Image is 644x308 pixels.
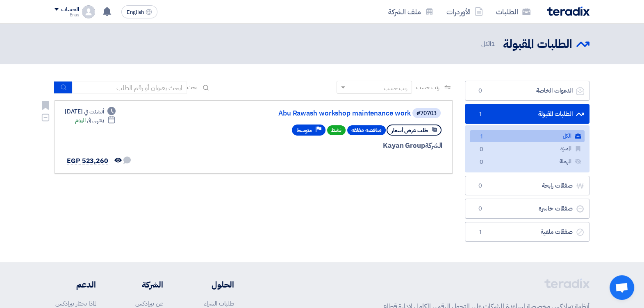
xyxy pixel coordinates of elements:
[476,158,486,167] span: 0
[187,83,198,92] span: بحث
[547,7,589,16] img: Teradix logo
[465,104,589,124] a: الطلبات المقبولة1
[382,2,440,21] a: ملف الشركة
[204,299,234,308] a: طلبات الشراء
[503,36,572,52] h2: الطلبات المقبولة
[384,84,407,93] div: رتب حسب
[470,130,585,142] a: الكل
[247,110,411,117] a: Abu Rawash workshop maintenance work
[72,82,187,94] input: ابحث بعنوان أو رقم الطلب
[75,116,116,125] div: اليوم
[475,228,485,236] span: 1
[470,143,585,155] a: المميزة
[475,87,485,95] span: 0
[470,156,585,168] a: المهملة
[425,140,443,151] span: الشركة
[440,2,489,21] a: الأوردرات
[121,5,157,18] button: English
[416,83,439,92] span: رتب حسب
[188,279,234,291] li: الحلول
[347,125,386,135] span: مناقصه مغلقه
[476,145,486,154] span: 0
[465,199,589,219] a: صفقات خاسرة0
[416,111,437,116] div: #70703
[465,81,589,101] a: الدعوات الخاصة0
[391,127,428,134] span: طلب عرض أسعار
[297,127,312,134] span: متوسط
[245,140,442,151] div: Kayan Group
[465,176,589,196] a: صفقات رابحة0
[491,39,495,48] span: 1
[135,299,163,308] a: عن تيرادكس
[610,275,634,300] a: Open chat
[327,125,346,135] span: نشط
[121,279,163,291] li: الشركة
[55,299,96,308] a: لماذا تختار تيرادكس
[55,279,96,291] li: الدعم
[82,5,95,18] img: profile_test.png
[476,133,486,141] span: 1
[127,9,144,15] span: English
[55,13,79,17] div: Enas
[475,110,485,118] span: 1
[67,156,108,166] span: EGP 523,260
[481,39,496,49] span: الكل
[84,107,104,116] span: أنشئت في
[61,6,79,13] div: الحساب
[489,2,537,21] a: الطلبات
[475,182,485,190] span: 0
[465,222,589,242] a: صفقات ملغية1
[65,107,116,116] div: [DATE]
[87,116,104,125] span: ينتهي في
[475,205,485,213] span: 0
